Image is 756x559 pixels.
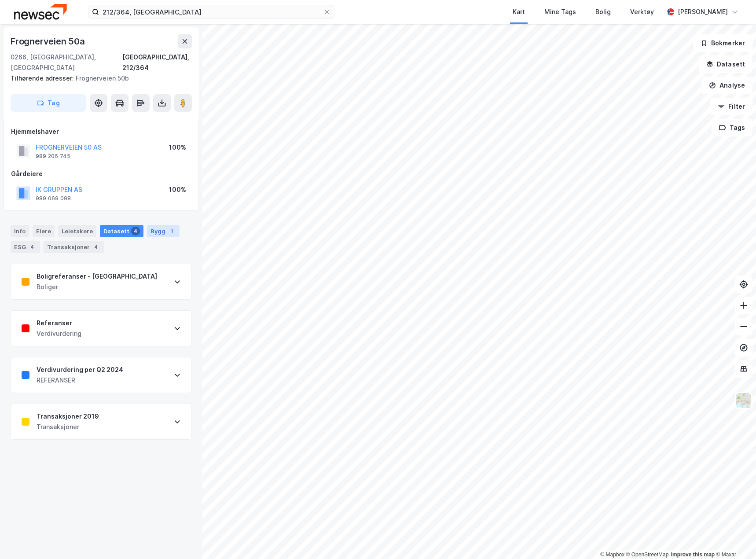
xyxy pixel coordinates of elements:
div: Datasett [100,225,143,237]
div: Eiere [33,225,55,237]
div: Transaksjoner 2019 [37,411,99,422]
div: 989 206 745 [36,153,70,160]
div: Frognerveien 50b [11,73,185,84]
a: OpenStreetMap [626,552,669,558]
div: [PERSON_NAME] [678,7,728,17]
div: Verktøy [630,7,654,17]
button: Tags [712,119,752,136]
img: Z [735,392,752,409]
div: Bygg [147,225,180,237]
div: Frognerveien 50a [11,34,87,48]
div: [GEOGRAPHIC_DATA], 212/364 [122,52,192,73]
div: 100% [169,184,186,195]
div: Verdivurdering per Q2 2024 [37,364,123,375]
div: Kontrollprogram for chat [712,517,756,559]
span: Tilhørende adresser: [11,74,76,82]
button: Bokmerker [693,34,752,52]
div: 4 [28,243,37,251]
div: Verdivurdering [37,328,81,339]
div: 1 [167,227,176,235]
img: newsec-logo.f6e21ccffca1b3a03d2d.png [14,4,67,19]
input: Søk på adresse, matrikkel, gårdeiere, leietakere eller personer [99,5,323,18]
a: Mapbox [600,552,624,558]
button: Tag [11,94,86,112]
div: 4 [92,243,100,251]
div: 100% [169,142,186,153]
div: REFERANSER [37,375,123,386]
div: Boligreferanser - [GEOGRAPHIC_DATA] [37,271,157,282]
div: Leietakere [58,225,96,237]
div: Hjemmelshaver [11,126,191,137]
div: Transaksjoner [44,241,104,253]
iframe: Chat Widget [712,517,756,559]
div: 4 [131,227,140,235]
div: Bolig [595,7,611,17]
div: Boliger [37,282,157,292]
div: 0266, [GEOGRAPHIC_DATA], [GEOGRAPHIC_DATA] [11,52,122,73]
div: Mine Tags [544,7,576,17]
div: Transaksjoner [37,422,99,432]
div: ESG [11,241,40,253]
div: Gårdeiere [11,169,191,179]
div: Kart [513,7,525,17]
a: Improve this map [671,552,715,558]
button: Datasett [699,55,752,73]
button: Analyse [701,77,752,94]
div: Referanser [37,318,81,328]
button: Filter [710,98,752,115]
div: Info [11,225,29,237]
div: 989 069 098 [36,195,71,202]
